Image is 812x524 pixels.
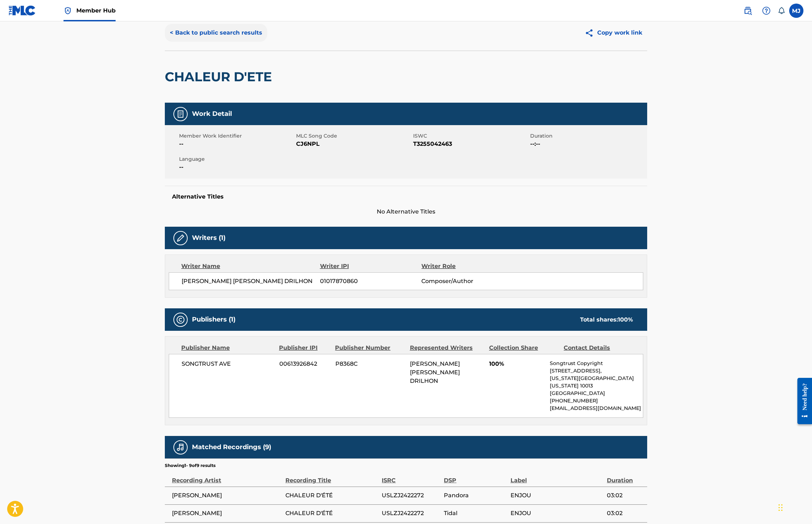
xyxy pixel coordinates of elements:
[585,29,597,37] img: Copy work link
[550,375,643,390] p: [US_STATE][GEOGRAPHIC_DATA][US_STATE] 10013
[382,509,440,518] span: USLZJ2422272
[741,4,755,18] a: Public Search
[413,140,528,148] span: T3255042463
[182,360,274,368] span: SONGTRUST AVE
[64,6,72,15] img: Top Rightsholder
[285,509,378,518] span: CHALEUR D'ÉTÉ
[179,132,294,140] span: Member Work Identifier
[550,405,643,412] p: [EMAIL_ADDRESS][DOMAIN_NAME]
[511,469,603,485] div: Label
[176,234,185,242] img: Writers
[176,110,185,118] img: Work Detail
[530,140,645,148] span: --:--
[778,7,785,14] div: Notifications
[176,443,185,452] img: Matched Recordings
[489,360,544,368] span: 100%
[550,360,643,367] p: Songtrust Copyright
[279,344,330,352] div: Publisher IPI
[285,491,378,500] span: CHALEUR D'ÉTÉ
[192,234,225,242] h5: Writers (1)
[511,491,603,500] span: ENJOU
[192,443,271,451] h5: Matched Recordings (9)
[444,491,507,500] span: Pandora
[176,315,185,324] img: Publishers
[421,262,514,271] div: Writer Role
[172,509,282,518] span: [PERSON_NAME]
[776,490,812,524] iframe: Chat Widget
[607,509,644,518] span: 03:02
[580,315,633,324] div: Total shares:
[382,491,440,500] span: USLZJ2422272
[776,490,812,524] div: Widget de chat
[192,110,232,118] h5: Work Detail
[413,132,528,140] span: ISWC
[410,360,460,384] span: [PERSON_NAME] [PERSON_NAME] DRILHON
[279,360,330,368] span: 00613926842
[181,262,320,271] div: Writer Name
[550,367,643,375] p: [STREET_ADDRESS],
[489,344,558,352] div: Collection Share
[165,24,267,42] button: < Back to public search results
[165,462,215,469] p: Showing 1 - 9 of 9 results
[607,491,644,500] span: 03:02
[179,155,294,163] span: Language
[320,277,421,286] span: 01017870860
[192,315,235,324] h5: Publishers (1)
[172,469,282,485] div: Recording Artist
[296,140,411,148] span: CJ6NPL
[165,207,647,216] span: No Alternative Titles
[421,277,514,286] span: Composer/Author
[550,390,643,397] p: [GEOGRAPHIC_DATA]
[76,6,116,15] span: Member Hub
[744,6,752,15] img: search
[179,163,294,171] span: --
[320,262,422,271] div: Writer IPI
[564,344,633,352] div: Contact Details
[580,24,647,42] button: Copy work link
[530,132,645,140] span: Duration
[444,509,507,518] span: Tidal
[335,360,405,368] span: P8368C
[759,4,773,18] div: Help
[179,140,294,148] span: --
[511,509,603,518] span: ENJOU
[410,344,484,352] div: Represented Writers
[607,469,644,485] div: Duration
[296,132,411,140] span: MLC Song Code
[172,193,640,200] h5: Alternative Titles
[444,469,507,485] div: DSP
[181,344,274,352] div: Publisher Name
[165,69,275,85] h2: CHALEUR D'ETE
[762,6,771,15] img: help
[285,469,378,485] div: Recording Title
[792,372,812,431] iframe: Resource Center
[9,5,36,16] img: MLC Logo
[618,316,633,323] span: 100 %
[778,497,783,518] div: Glisser
[550,397,643,405] p: [PHONE_NUMBER]
[789,4,803,18] div: User Menu
[182,277,320,286] span: [PERSON_NAME] [PERSON_NAME] DRILHON
[335,344,404,352] div: Publisher Number
[172,491,282,500] span: [PERSON_NAME]
[382,469,440,485] div: ISRC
